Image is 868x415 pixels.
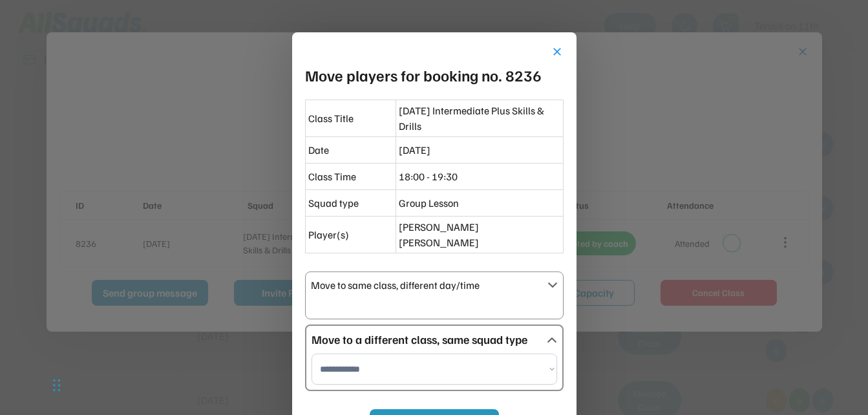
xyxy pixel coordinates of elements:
[547,334,557,345] text: 
[399,103,560,134] div: [DATE] Intermediate Plus Skills & Drills
[551,45,564,58] button: close
[547,335,557,345] button: 
[305,63,564,87] div: Move players for booking no. 8236
[308,111,393,126] div: Class Title
[308,195,393,211] div: Squad type
[547,280,558,290] button: 
[399,142,560,158] div: [DATE]
[311,277,542,293] div: Move to same class, different day/time
[399,195,560,211] div: Group Lesson
[399,169,560,184] div: 18:00 - 19:30
[308,169,393,184] div: Class Time
[312,331,542,348] div: Move to a different class, same squad type
[308,227,393,242] div: Player(s)
[399,219,560,250] div: [PERSON_NAME] [PERSON_NAME]
[308,142,393,158] div: Date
